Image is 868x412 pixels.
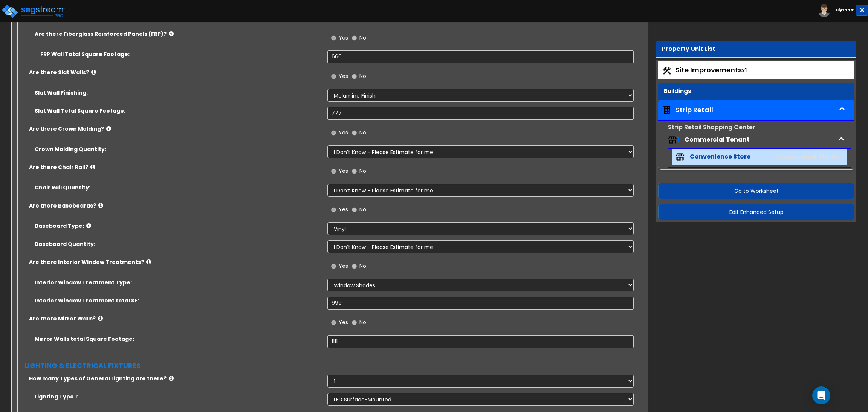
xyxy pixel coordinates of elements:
input: Yes [331,34,336,42]
label: How many Types of General Lighting are there? [29,375,322,382]
label: Baseboard Type: [35,222,322,230]
img: logo_pro_r.png [1,4,65,19]
div: Open Intercom Messenger [812,386,830,404]
span: Yes [339,319,348,326]
input: No [352,72,357,81]
img: tenants.png [668,136,677,145]
input: Yes [331,206,336,214]
span: Commercial Tenant [685,135,750,144]
span: 1 [677,135,679,144]
img: avatar.png [818,4,831,17]
label: Mirror Walls total Square Footage: [35,335,322,343]
label: Are there Interior Window Treatments? [29,258,322,266]
i: click for more info! [146,259,151,265]
i: click for more info! [106,126,111,131]
label: Are there Chair Rail? [29,163,322,171]
span: Yes [339,206,348,213]
input: Yes [331,319,336,327]
div: Strip Retail [675,105,713,115]
label: Interior Window Treatment Type: [35,279,322,286]
i: click for more info! [169,375,174,381]
i: click for more info! [91,69,96,75]
span: Yes [339,129,348,136]
img: building.svg [662,105,672,115]
input: No [352,34,357,42]
input: No [352,262,357,270]
span: No [359,206,366,213]
div: Property Unit List [662,45,851,53]
label: Are there Baseboards? [29,202,322,209]
label: Are there Slat Walls? [29,69,322,76]
label: FRP Wall Total Square Footage: [40,50,322,58]
input: Yes [331,129,336,137]
span: No [359,129,366,136]
input: No [352,167,357,175]
input: No [352,319,357,327]
img: Construction.png [662,66,672,76]
label: Crown Molding Quantity: [35,145,322,153]
span: No [359,319,366,326]
input: Yes [331,72,336,81]
label: Are there Fiberglass Reinforced Panels (FRP)? [35,30,322,38]
img: tenants.png [675,153,685,162]
input: Yes [331,167,336,175]
label: LIGHTING & ELECTRICAL FIXTURES [24,361,637,371]
label: Chair Rail Quantity: [35,184,322,191]
input: No [352,129,357,137]
small: x1 [742,66,747,74]
input: No [352,206,357,214]
span: Yes [339,167,348,175]
span: No [359,72,366,80]
label: Baseboard Quantity: [35,240,322,248]
span: No [359,167,366,175]
i: click for more info! [86,223,91,229]
i: click for more info! [169,31,174,37]
span: Convenience Store [690,153,750,161]
div: Buildings [664,87,849,96]
span: Yes [339,262,348,270]
i: click for more info! [90,164,95,170]
small: Strip Retail Shopping Center [668,123,755,131]
span: No [359,34,366,41]
span: Yes [339,72,348,80]
label: Slat Wall Finishing: [35,89,322,96]
label: Are there Mirror Walls? [29,315,322,322]
i: click for more info! [98,203,103,208]
span: Yes [339,34,348,41]
label: Lighting Type 1: [35,393,322,400]
label: Interior Window Treatment total SF: [35,297,322,304]
span: Site Improvements [675,65,747,75]
span: No [359,262,366,270]
span: Strip Retail [662,105,713,115]
button: Go to Worksheet [658,183,854,199]
button: Edit Enhanced Setup [658,204,854,220]
label: Slat Wall Total Square Footage: [35,107,322,114]
b: Clyton [836,7,850,13]
label: Are there Crown Molding? [29,125,322,133]
input: Yes [331,262,336,270]
i: click for more info! [98,316,103,321]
